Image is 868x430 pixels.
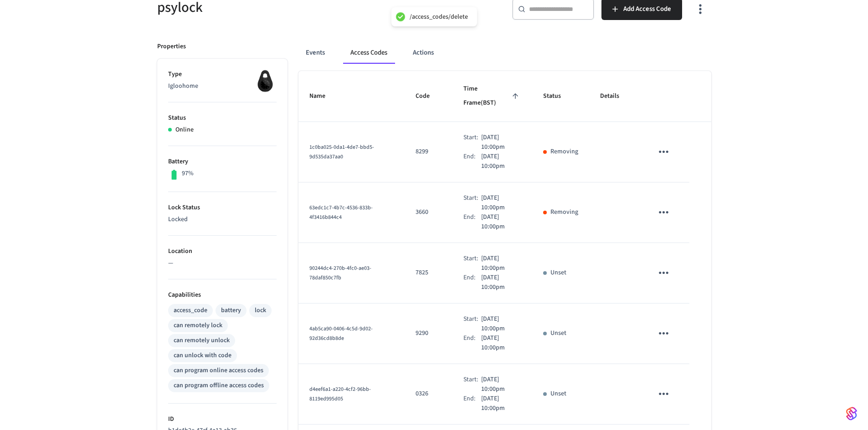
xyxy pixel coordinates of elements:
div: Start: [463,193,481,212]
p: 9290 [416,329,442,338]
span: 90244dc4-270b-4fc0-ae03-78daf850c7fb [309,264,371,282]
p: [DATE] 10:00pm [481,193,521,212]
p: Properties [157,42,186,51]
button: Events [298,42,332,64]
div: can program offline access codes [174,381,264,390]
div: End: [463,212,481,232]
p: Igloohome [168,81,277,91]
p: Status [168,113,277,123]
p: [DATE] 10:00pm [481,314,521,334]
span: Add Access Code [623,3,671,15]
span: 4ab5ca90-0406-4c5d-9d02-92d36cd8b8de [309,325,373,342]
button: Actions [406,42,441,64]
div: End: [463,152,481,171]
span: Time Frame(BST) [463,82,522,111]
p: Removing [550,207,578,217]
p: ID [168,415,277,424]
p: Unset [550,329,566,338]
div: battery [221,306,241,315]
div: ant example [298,42,711,64]
p: 3660 [416,207,442,217]
p: [DATE] 10:00pm [481,152,521,171]
div: can remotely lock [174,321,222,330]
div: Start: [463,375,481,394]
span: Details [600,89,631,103]
div: End: [463,334,481,353]
p: Unset [550,268,566,278]
p: Removing [550,147,578,157]
span: Status [543,89,573,103]
span: 1c0ba025-0da1-4de7-bbd5-9d535da37aa0 [309,143,374,161]
div: Start: [463,254,481,273]
p: 97% [182,169,194,178]
p: [DATE] 10:00pm [481,212,521,232]
p: 8299 [416,147,442,157]
p: Battery [168,157,277,167]
p: 7825 [416,268,442,278]
p: [DATE] 10:00pm [481,334,521,353]
img: SeamLogoGradient.69752ec5.svg [846,406,857,421]
p: Location [168,247,277,256]
p: Unset [550,389,566,399]
p: Locked [168,215,277,224]
div: End: [463,273,481,292]
div: lock [255,306,266,315]
p: [DATE] 10:00pm [481,133,521,152]
p: 0326 [416,389,442,399]
p: — [168,258,277,268]
p: Capabilities [168,290,277,300]
span: 63edc1c7-4b7c-4536-833b-4f3416b844c4 [309,204,373,221]
div: can unlock with code [174,351,231,360]
div: /access_codes/delete [410,13,468,21]
p: Online [175,125,194,135]
div: Start: [463,314,481,334]
div: can remotely unlock [174,336,230,345]
p: Type [168,70,277,79]
span: Code [416,89,442,103]
p: Lock Status [168,203,277,212]
span: Name [309,89,337,103]
p: [DATE] 10:00pm [481,254,521,273]
div: can program online access codes [174,366,263,375]
img: igloohome_igke [254,70,277,92]
div: End: [463,394,481,413]
p: [DATE] 10:00pm [481,273,521,292]
span: d4eef6a1-a220-4cf2-96bb-8119ed995d05 [309,385,371,403]
p: [DATE] 10:00pm [481,394,521,413]
p: [DATE] 10:00pm [481,375,521,394]
div: access_code [174,306,207,315]
button: Access Codes [343,42,395,64]
div: Start: [463,133,481,152]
